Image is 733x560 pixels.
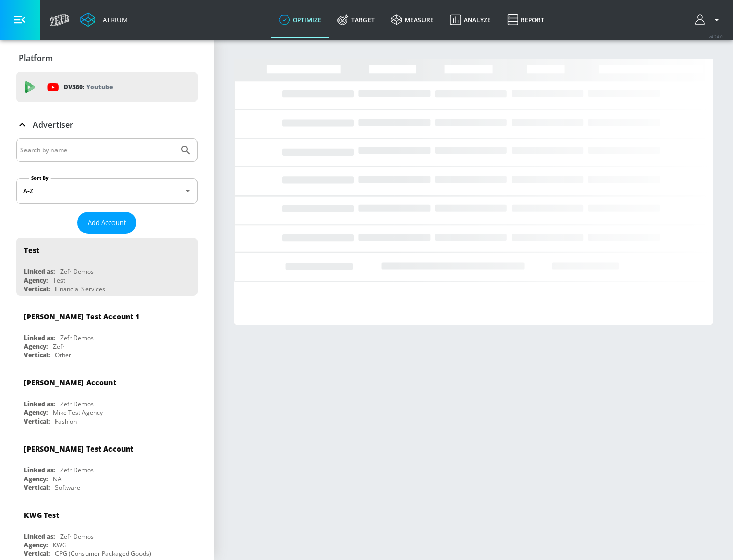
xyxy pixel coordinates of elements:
[60,466,94,474] div: Zefr Demos
[86,81,113,92] p: Youtube
[16,370,198,428] div: [PERSON_NAME] AccountLinked as:Zefr DemosAgency:Mike Test AgencyVertical:Fashion
[55,351,71,359] div: Other
[29,175,51,181] label: Sort By
[24,408,48,417] div: Agency:
[16,436,198,494] div: [PERSON_NAME] Test AccountLinked as:Zefr DemosAgency:NAVertical:Software
[55,417,77,426] div: Fashion
[16,44,198,72] div: Platform
[99,15,128,24] div: Atrium
[55,483,80,492] div: Software
[53,474,62,483] div: NA
[24,444,133,454] div: [PERSON_NAME] Test Account
[24,378,116,387] div: [PERSON_NAME] Account
[24,276,48,285] div: Agency:
[499,2,552,38] a: Report
[77,212,136,234] button: Add Account
[24,285,50,293] div: Vertical:
[53,408,103,417] div: Mike Test Agency
[24,351,50,359] div: Vertical:
[24,267,55,276] div: Linked as:
[383,2,442,38] a: measure
[24,312,139,321] div: [PERSON_NAME] Test Account 1
[53,541,67,549] div: KWG
[24,474,48,483] div: Agency:
[24,466,55,474] div: Linked as:
[24,532,55,541] div: Linked as:
[24,417,50,426] div: Vertical:
[16,72,198,102] div: DV360: Youtube
[24,400,55,408] div: Linked as:
[16,304,198,362] div: [PERSON_NAME] Test Account 1Linked as:Zefr DemosAgency:ZefrVertical:Other
[33,119,73,130] p: Advertiser
[19,52,53,64] p: Platform
[80,12,128,27] a: Atrium
[53,342,65,351] div: Zefr
[60,532,94,541] div: Zefr Demos
[88,217,126,229] span: Add Account
[60,333,94,342] div: Zefr Demos
[20,144,175,157] input: Search by name
[442,2,499,38] a: Analyze
[55,285,105,293] div: Financial Services
[24,510,59,520] div: KWG Test
[60,400,94,408] div: Zefr Demos
[55,549,151,558] div: CPG (Consumer Packaged Goods)
[16,110,198,139] div: Advertiser
[329,2,383,38] a: Target
[271,2,329,38] a: optimize
[60,267,94,276] div: Zefr Demos
[24,549,50,558] div: Vertical:
[16,238,198,296] div: TestLinked as:Zefr DemosAgency:TestVertical:Financial Services
[53,276,65,285] div: Test
[24,342,48,351] div: Agency:
[24,483,50,492] div: Vertical:
[24,245,39,255] div: Test
[24,541,48,549] div: Agency:
[16,178,198,204] div: A-Z
[24,333,55,342] div: Linked as:
[709,34,723,39] span: v 4.24.0
[64,81,113,93] p: DV360:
